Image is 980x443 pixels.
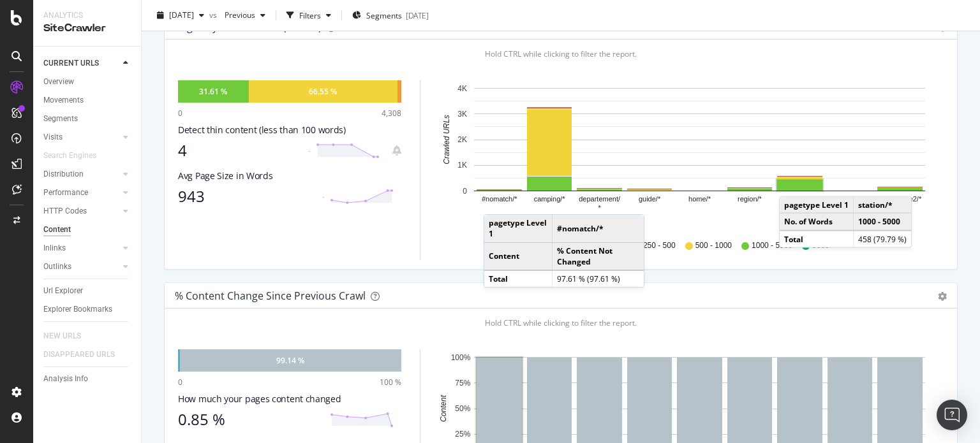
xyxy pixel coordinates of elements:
div: Url Explorer [43,284,83,298]
div: Outlinks [43,260,71,273]
span: Previous [219,10,255,20]
td: No. of Words [780,214,854,231]
div: Search Engines [43,149,96,163]
a: Segments [43,112,132,126]
text: #nomatch/* [482,196,517,203]
span: 2025 Sep. 18th [169,10,194,20]
text: Content [439,395,448,423]
td: Total [484,270,553,287]
div: 99.14 % [276,355,304,366]
svg: A chart. [436,80,937,228]
div: bell-plus [392,145,401,156]
div: - [308,145,311,156]
div: 0 [178,108,182,119]
div: Movements [43,94,84,107]
div: HTTP Codes [43,205,87,218]
text: 4K [457,84,467,93]
text: 75% [455,379,470,388]
a: Visits [43,131,119,144]
td: Total [780,230,854,247]
a: Url Explorer [43,284,132,298]
div: 0 [178,377,182,388]
a: NEW URLS [43,330,94,343]
div: 943 [178,187,315,205]
div: Performance [43,186,88,200]
div: Analytics [43,10,131,21]
td: #nomatch/* [553,215,644,242]
button: Filters [281,5,336,25]
a: Analysis Info [43,372,132,386]
div: SiteCrawler [43,21,131,36]
td: pagetype Level 1 [484,215,553,242]
text: camping/* [534,196,566,203]
a: Content [43,223,132,236]
a: Distribution [43,168,119,181]
a: Overview [43,75,132,89]
div: Avg Page Size in Words [178,170,401,182]
div: Analysis Info [43,372,88,386]
text: 3K [457,110,467,119]
td: 97.61 % (97.61 %) [553,270,644,287]
text: thematique2/* [878,196,922,203]
div: 31.61 % [199,86,227,97]
a: Search Engines [43,149,109,163]
td: % Content Not Changed [553,242,644,270]
div: CURRENT URLS [43,57,99,70]
td: station/* [854,197,912,214]
a: Inlinks [43,242,119,255]
span: 1000 - 5000 [752,240,792,251]
a: DISAPPEARED URLS [43,348,128,361]
div: gear [938,292,947,301]
text: 1K [457,161,467,170]
text: 50% [455,404,470,413]
a: CURRENT URLS [43,57,119,70]
div: 4,308 [382,108,401,119]
text: Crawled URLs [442,115,451,164]
div: 4 [178,142,301,159]
a: Explorer Bookmarks [43,303,132,316]
span: 500 - 1000 [695,240,732,251]
div: NEW URLS [43,330,81,343]
div: 66.55 % [309,86,337,97]
text: 0 [463,187,467,196]
a: Performance [43,186,119,200]
td: Content [484,242,553,270]
button: Previous [219,5,271,25]
div: Explorer Bookmarks [43,303,112,316]
button: Segments[DATE] [347,5,434,25]
text: 25% [455,430,470,439]
a: Outlinks [43,260,119,273]
div: Segments [43,112,78,126]
text: thematique1/* [828,196,872,203]
td: pagetype Level 1 [780,197,854,214]
span: Segments [366,10,402,20]
a: Movements [43,94,132,107]
button: [DATE] [152,5,209,25]
div: Visits [43,131,63,144]
div: 0.85 % [178,410,325,428]
td: 458 (79.79 %) [854,230,912,247]
div: Distribution [43,168,84,181]
div: How much your pages content changed [178,393,401,405]
td: 1000 - 5000 [854,214,912,231]
div: Detect thin content (less than 100 words) [178,124,401,136]
div: - [322,191,325,202]
div: [DATE] [406,10,429,20]
div: Content [43,223,71,236]
text: station/* [787,196,813,203]
div: DISAPPEARED URLS [43,348,115,361]
text: 2K [457,135,467,144]
div: Filters [299,10,321,20]
text: 100% [451,353,471,362]
div: Inlinks [43,242,66,255]
div: Overview [43,75,74,89]
div: % Content Change since Previous Crawl [175,289,366,302]
span: vs [209,10,219,20]
div: 100 % [380,377,401,388]
text: home/* [688,196,711,203]
text: region/* [738,196,762,203]
text: guide/* [639,196,661,203]
span: 250 - 500 [643,240,676,251]
div: Open Intercom Messenger [937,400,967,430]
